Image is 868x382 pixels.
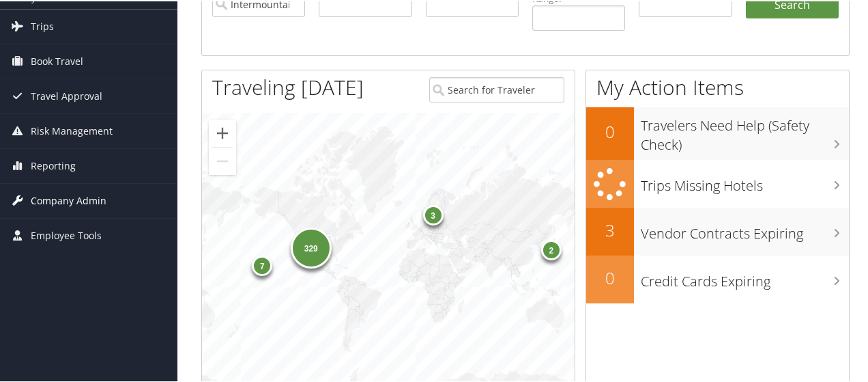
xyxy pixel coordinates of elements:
[31,148,76,182] span: Reporting
[31,182,106,217] span: Company Admin
[586,217,634,241] h2: 3
[541,238,562,259] div: 2
[31,78,102,112] span: Travel Approval
[586,72,849,100] h1: My Action Items
[586,106,849,159] a: 0Travelers Need Help (Safety Check)
[641,216,849,242] h3: Vendor Contracts Expiring
[586,206,849,254] a: 3Vendor Contracts Expiring
[252,254,272,275] div: 7
[422,203,443,223] div: 3
[31,43,83,77] span: Book Travel
[641,264,849,290] h3: Credit Cards Expiring
[586,159,849,207] a: Trips Missing Hotels
[212,72,364,100] h1: Traveling [DATE]
[291,226,332,267] div: 329
[586,254,849,302] a: 0Credit Cards Expiring
[209,118,236,146] button: Zoom in
[641,168,849,194] h3: Trips Missing Hotels
[31,8,54,42] span: Trips
[209,146,236,174] button: Zoom out
[641,108,849,153] h3: Travelers Need Help (Safety Check)
[31,217,102,251] span: Employee Tools
[31,113,113,147] span: Risk Management
[429,76,564,101] input: Search for Traveler
[586,265,634,288] h2: 0
[586,119,634,142] h2: 0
